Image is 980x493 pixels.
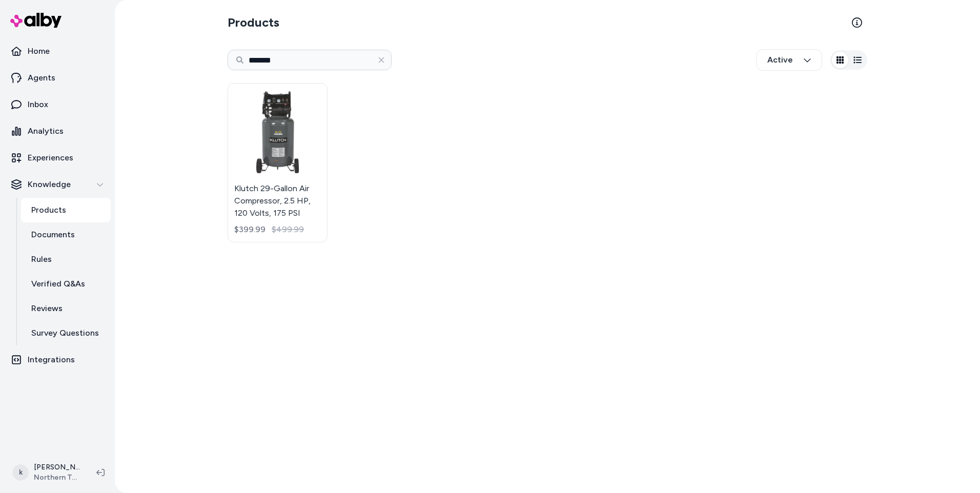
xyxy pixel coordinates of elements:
[21,247,111,272] a: Rules
[34,462,80,473] p: [PERSON_NAME]
[21,321,111,345] a: Survey Questions
[12,464,29,481] span: k
[4,146,111,170] a: Experiences
[228,14,279,31] h2: Products
[4,119,111,143] a: Analytics
[4,172,111,197] button: Knowledge
[4,347,111,372] a: Integrations
[28,45,50,57] p: Home
[6,456,88,489] button: k[PERSON_NAME]Northern Tool
[4,92,111,117] a: Inbox
[28,152,73,164] p: Experiences
[31,253,52,265] p: Rules
[4,39,111,64] a: Home
[31,278,85,290] p: Verified Q&As
[31,327,99,339] p: Survey Questions
[4,66,111,90] a: Agents
[21,222,111,247] a: Documents
[28,98,48,111] p: Inbox
[21,296,111,321] a: Reviews
[21,198,111,222] a: Products
[757,49,822,71] button: Active
[34,473,80,483] span: Northern Tool
[31,302,63,315] p: Reviews
[228,83,328,242] a: Klutch 29-Gallon Air Compressor, 2.5 HP, 120 Volts, 175 PSIKlutch 29-Gallon Air Compressor, 2.5 H...
[28,72,55,84] p: Agents
[31,229,75,241] p: Documents
[31,204,66,216] p: Products
[10,13,62,28] img: alby Logo
[28,125,64,137] p: Analytics
[21,272,111,296] a: Verified Q&As
[28,354,75,366] p: Integrations
[28,178,71,191] p: Knowledge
